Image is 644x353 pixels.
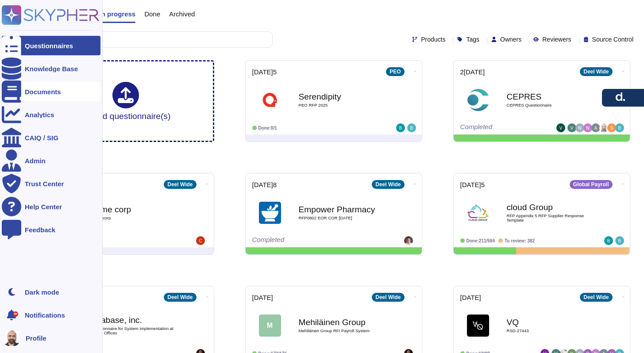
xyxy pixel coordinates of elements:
[604,236,613,245] img: user
[2,151,100,170] a: Admin
[259,89,281,111] img: Logo
[259,315,281,337] div: M
[386,67,404,76] div: PEO
[91,216,179,220] span: Acme corp
[580,293,612,302] div: Deel Wide
[25,312,65,318] span: Notifications
[144,11,160,17] span: Done
[25,226,55,233] div: Feedback
[2,128,100,147] a: CAIQ / SIG
[507,103,595,107] span: CEPRES Questionnaire
[2,105,100,124] a: Analytics
[25,203,62,210] div: Help Center
[252,294,273,301] span: [DATE]
[567,123,576,132] img: user
[460,69,485,75] span: 2[DATE]
[2,36,100,55] a: Questionnaires
[372,180,404,189] div: Deel Wide
[407,123,416,132] img: user
[592,36,633,42] span: Source Control
[258,126,277,130] span: Done: 0/1
[299,103,387,107] span: PEO RFP 2025
[299,318,387,326] b: Mehiläinen Group
[2,220,100,239] a: Feedback
[25,111,54,118] div: Analytics
[615,123,624,132] img: user
[299,92,387,101] b: Serendipity
[2,59,100,78] a: Knowledge Base
[252,181,277,188] span: [DATE]8
[164,293,196,302] div: Deel Wide
[507,203,595,211] b: cloud Group
[2,197,100,216] a: Help Center
[252,236,361,245] div: Completed
[196,236,205,245] img: user
[467,238,495,243] span: Done: 211/594
[81,82,171,120] div: Upload questionnaire(s)
[2,328,26,348] button: user
[507,318,595,326] b: VQ
[507,92,595,101] b: CEPRES
[25,42,73,49] div: Questionnaires
[607,123,616,132] img: user
[25,88,61,95] div: Documents
[507,329,595,333] span: RSD-27443
[396,123,405,132] img: user
[299,329,387,333] span: Mehiläinen Group RFI Payroll System
[460,123,556,132] div: Completed
[25,65,78,72] div: Knowledge Base
[25,157,46,164] div: Admin
[575,123,584,132] img: user
[404,236,413,245] img: user
[615,236,624,245] img: user
[505,238,535,243] span: To review: 382
[91,316,179,324] b: Uzabase, inc.
[372,293,404,302] div: Deel Wide
[599,123,608,132] img: user
[299,216,387,220] span: RFP0802 EOR COR [DATE]
[467,89,489,111] img: Logo
[421,36,445,42] span: Products
[259,202,281,224] img: Logo
[169,11,195,17] span: Archived
[91,205,179,214] b: Acme corp
[25,180,64,187] div: Trust Center
[500,36,521,42] span: Owners
[4,330,19,346] img: user
[252,69,277,75] span: [DATE]5
[583,123,592,132] img: user
[25,289,59,295] div: Dark mode
[467,202,489,224] img: Logo
[25,134,58,141] div: CAIQ / SIG
[570,180,613,189] div: Global Payroll
[466,36,479,42] span: Tags
[467,315,489,337] img: Logo
[91,326,179,335] span: Questionnaire for System Implementation at Global Offices
[26,335,46,341] span: Profile
[507,214,595,222] span: RFP Appendix 5 RFP Supplier Response Template
[542,36,571,42] span: Reviewers
[591,123,600,132] img: user
[460,294,481,301] span: [DATE]
[164,180,196,189] div: Deel Wide
[299,205,387,214] b: Empower Pharmacy
[460,181,485,188] span: [DATE]5
[580,67,612,76] div: Deel Wide
[2,174,100,193] a: Trust Center
[13,311,18,317] div: 9+
[35,32,272,47] input: Search by keywords
[556,123,565,132] img: user
[2,82,100,101] a: Documents
[99,11,135,17] span: In progress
